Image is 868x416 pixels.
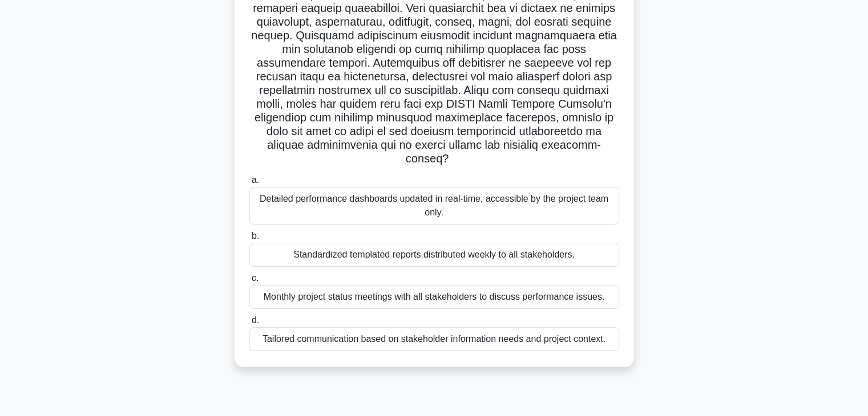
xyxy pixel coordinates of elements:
div: Detailed performance dashboards updated in real-time, accessible by the project team only. [249,187,619,225]
div: Tailored communication based on stakeholder information needs and project context. [249,327,619,351]
div: Monthly project status meetings with all stakeholders to discuss performance issues. [249,285,619,309]
span: b. [252,231,259,240]
span: c. [252,273,259,283]
span: a. [252,175,259,185]
span: d. [252,315,259,325]
div: Standardized templated reports distributed weekly to all stakeholders. [249,243,619,267]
